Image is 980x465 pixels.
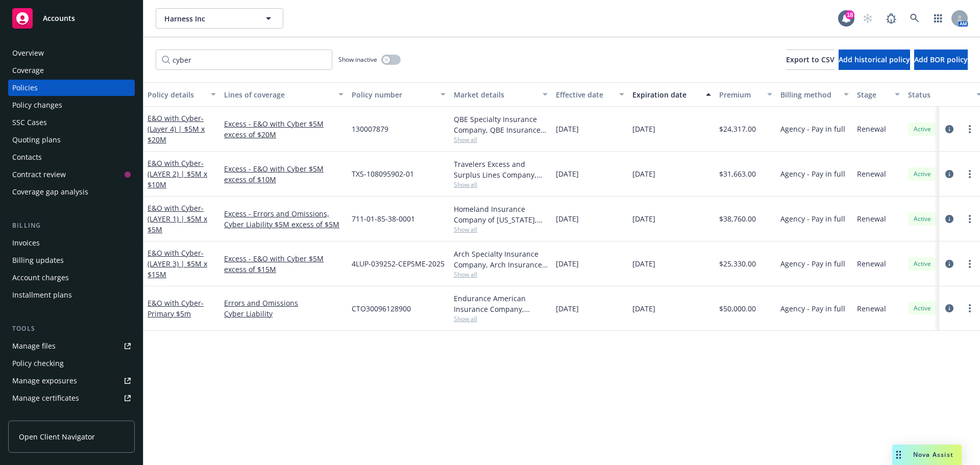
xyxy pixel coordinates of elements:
[914,55,968,64] span: Add BOR policy
[454,159,548,180] div: Travelers Excess and Surplus Lines Company, Travelers Insurance, Corvus Insurance (Travelers)
[719,213,756,224] span: $38,760.00
[8,355,135,372] a: Policy checking
[719,258,756,269] span: $25,330.00
[220,82,348,107] button: Lines of coverage
[12,407,64,424] div: Manage claims
[719,168,756,179] span: $31,663.00
[892,445,962,465] button: Nova Assist
[148,203,207,234] a: E&O with Cyber
[943,168,955,180] a: circleInformation
[12,114,47,131] div: SSC Cases
[12,184,88,200] div: Coverage gap analysis
[12,80,38,96] div: Policies
[8,45,135,61] a: Overview
[780,89,838,100] div: Billing method
[912,214,933,224] span: Active
[8,324,135,334] div: Tools
[839,50,910,70] button: Add historical policy
[776,82,853,107] button: Billing method
[964,123,976,135] a: more
[348,82,450,107] button: Policy number
[857,258,886,269] span: Renewal
[454,89,536,100] div: Market details
[352,213,415,224] span: 711-01-85-38-0001
[454,135,548,144] span: Show all
[12,166,66,183] div: Contract review
[912,125,933,134] span: Active
[556,124,579,134] span: [DATE]
[156,8,283,29] button: Harness Inc
[8,80,135,96] a: Policies
[352,258,445,269] span: 4LUP-039252-CEPSME-2025
[913,450,953,459] span: Nova Assist
[853,82,904,107] button: Stage
[454,180,548,189] span: Show all
[352,124,388,134] span: 130007879
[780,124,845,134] span: Agency - Pay in full
[8,252,135,268] a: Billing updates
[857,303,886,314] span: Renewal
[8,390,135,406] a: Manage certificates
[8,221,135,231] div: Billing
[8,407,135,424] a: Manage claims
[780,213,845,224] span: Agency - Pay in full
[12,132,61,148] div: Quoting plans
[719,303,756,314] span: $50,000.00
[8,235,135,251] a: Invoices
[912,304,933,313] span: Active
[857,124,886,134] span: Renewal
[908,89,970,100] div: Status
[224,298,344,308] a: Errors and Omissions
[857,89,889,100] div: Stage
[552,82,628,107] button: Effective date
[8,373,135,389] span: Manage exposures
[632,213,655,224] span: [DATE]
[719,124,756,134] span: $24,317.00
[148,248,207,279] span: - (LAYER 3) | $5M x $15M
[857,8,878,29] a: Start snowing
[780,303,845,314] span: Agency - Pay in full
[352,303,411,314] span: CTO30096128900
[857,168,886,179] span: Renewal
[164,13,253,24] span: Harness Inc
[148,298,204,319] a: E&O with Cyber
[912,259,933,268] span: Active
[8,97,135,113] a: Policy changes
[8,149,135,165] a: Contacts
[892,445,905,465] div: Drag to move
[43,14,75,22] span: Accounts
[943,123,955,135] a: circleInformation
[904,8,925,29] a: Search
[12,338,56,354] div: Manage files
[454,293,548,314] div: Endurance American Insurance Company, Sompo International
[19,431,95,442] span: Open Client Navigator
[12,62,44,79] div: Coverage
[8,270,135,286] a: Account charges
[628,82,715,107] button: Expiration date
[8,4,135,33] a: Accounts
[928,8,948,29] a: Switch app
[839,55,910,64] span: Add historical policy
[148,113,205,144] a: E&O with Cyber
[12,235,40,251] div: Invoices
[224,208,344,230] a: Excess - Errors and Omissions, Cyber Liability $5M excess of $5M
[338,55,377,64] span: Show inactive
[8,132,135,148] a: Quoting plans
[8,287,135,303] a: Installment plans
[352,168,414,179] span: TXS-108095902-01
[632,168,655,179] span: [DATE]
[943,302,955,314] a: circleInformation
[156,50,332,70] input: Filter by keyword...
[914,50,968,70] button: Add BOR policy
[881,8,901,29] a: Report a Bug
[454,204,548,225] div: Homeland Insurance Company of [US_STATE], Intact Insurance
[8,184,135,200] a: Coverage gap analysis
[845,10,854,19] div: 18
[964,213,976,225] a: more
[12,390,79,406] div: Manage certificates
[143,82,220,107] button: Policy details
[786,50,835,70] button: Export to CSV
[224,89,332,100] div: Lines of coverage
[454,314,548,323] span: Show all
[12,287,72,303] div: Installment plans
